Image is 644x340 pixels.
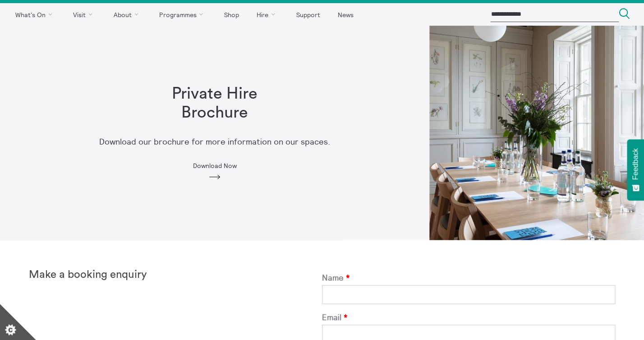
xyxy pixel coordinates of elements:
[288,3,328,26] a: Support
[429,26,644,240] img: Observatory Library Meeting Set Up 1
[322,313,615,322] label: Email
[29,269,147,280] strong: Make a booking enquiry
[99,137,330,147] p: Download our brochure for more information on our spaces.
[65,3,104,26] a: Visit
[193,162,237,169] span: Download Now
[627,139,644,200] button: Feedback - Show survey
[249,3,287,26] a: Hire
[106,3,150,26] a: About
[152,3,215,26] a: Programmes
[322,273,615,283] label: Name
[330,3,361,26] a: News
[216,3,247,26] a: Shop
[7,3,64,26] a: What's On
[631,148,639,180] span: Feedback
[157,85,272,122] h1: Private Hire Brochure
